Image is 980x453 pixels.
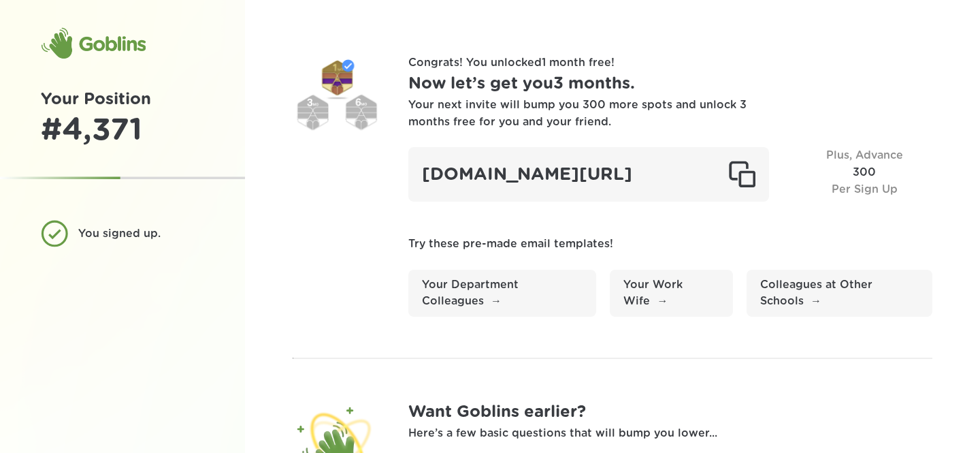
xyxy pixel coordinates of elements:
[408,72,932,97] h1: Now let’s get you 3 months .
[41,87,204,112] h1: Your Position
[41,112,204,149] div: # 4,371
[408,400,932,425] h1: Want Goblins earlier?
[408,425,932,442] p: Here’s a few basic questions that will bump you lower...
[78,225,194,243] div: You signed up.
[832,184,898,195] span: Per Sign Up
[610,270,733,317] a: Your Work Wife
[408,54,932,72] p: Congrats! You unlocked 1 month free !
[796,147,932,202] div: 300
[41,27,146,60] div: Goblins
[408,236,932,253] p: Try these pre-made email templates!
[747,270,932,317] a: Colleagues at Other Schools
[408,147,769,202] div: [DOMAIN_NAME][URL]
[408,97,749,131] div: Your next invite will bump you 300 more spots and unlock 3 months free for you and your friend.
[408,270,596,317] a: Your Department Colleagues
[826,150,903,161] span: Plus, Advance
